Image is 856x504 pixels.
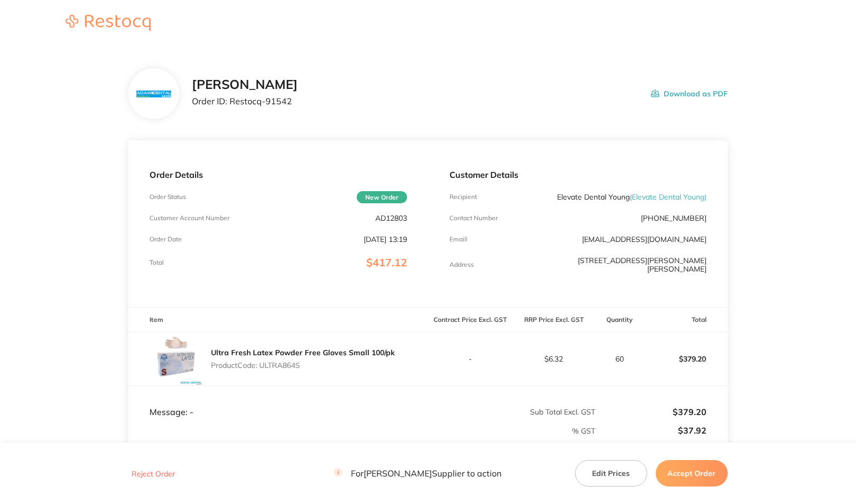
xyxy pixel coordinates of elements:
[149,170,407,179] p: Order Details
[575,460,647,487] button: Edit Prices
[149,259,164,266] p: Total
[641,214,707,222] p: [PHONE_NUMBER]
[429,408,596,416] p: Sub Total Excl. GST
[428,308,512,332] th: Contract Price Excl. GST
[582,235,707,244] a: [EMAIL_ADDRESS][DOMAIN_NAME]
[656,460,728,487] button: Accept Order
[651,77,728,110] button: Download as PDF
[596,355,643,363] p: 60
[429,355,511,363] p: -
[149,214,230,222] p: Customer Account Number
[596,426,707,435] p: $37.92
[357,191,407,203] span: New Order
[449,261,474,268] p: Address
[630,192,707,202] span: ( Elevate Dental Young )
[364,235,407,244] p: [DATE] 13:19
[449,193,477,201] p: Recipient
[192,96,298,106] p: Order ID: Restocq- 91542
[449,214,498,222] p: Contact Number
[513,355,595,363] p: $6.32
[211,361,395,370] p: Product Code: ULTRA864S
[643,308,727,332] th: Total
[149,193,186,201] p: Order Status
[55,15,161,32] a: Restocq logo
[128,469,178,479] button: Reject Order
[55,15,161,31] img: Restocq logo
[334,469,501,479] p: For [PERSON_NAME] Supplier to action
[375,214,407,222] p: AD12803
[596,308,643,332] th: Quantity
[149,236,182,243] p: Order Date
[366,256,407,269] span: $417.12
[128,308,428,332] th: Item
[128,386,428,418] td: Message: -
[211,348,395,357] a: Ultra Fresh Latex Powder Free Gloves Small 100/pk
[535,256,707,273] p: [STREET_ADDRESS][PERSON_NAME][PERSON_NAME]
[192,77,298,92] h2: [PERSON_NAME]
[449,236,467,243] p: Emaill
[557,193,707,201] p: Elevate Dental Young
[149,332,202,385] img: cGVyMnJhMw
[129,427,595,435] p: % GST
[596,407,707,417] p: $379.20
[512,308,596,332] th: RRP Price Excl. GST
[137,91,171,97] img: N3hiYW42Mg
[644,346,727,372] p: $379.20
[449,170,707,179] p: Customer Details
